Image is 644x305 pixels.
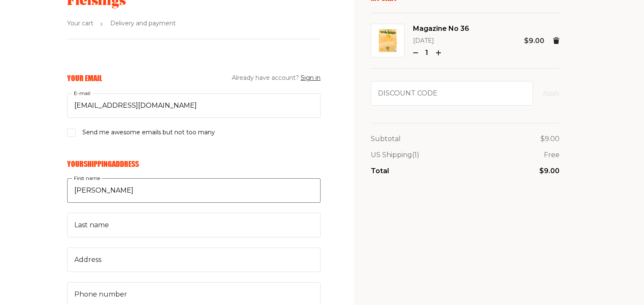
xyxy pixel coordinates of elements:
[72,89,92,98] label: E-mail
[524,35,544,46] p: $9.00
[371,166,389,177] p: Total
[67,128,76,137] input: Send me awesome emails but not too many
[371,81,533,106] input: Discount code
[371,133,401,144] p: Subtotal
[67,74,102,83] h6: Your Email
[67,248,321,272] input: Address
[67,159,321,169] h6: Your Shipping Address
[232,73,321,83] span: Already have account?
[541,133,560,144] p: $9.00
[379,29,397,52] img: Magazine No 36 Image
[544,150,560,161] p: Free
[543,88,560,98] button: Apply
[67,213,321,237] input: Last name
[67,93,321,118] input: E-mail
[67,178,321,203] input: First name
[413,23,469,34] span: Magazine No 36
[82,128,215,138] span: Send me awesome emails but not too many
[110,19,176,29] span: Delivery and payment
[421,47,432,58] p: 1
[301,73,321,83] button: Sign in
[72,174,102,183] label: First name
[413,36,469,46] p: [DATE]
[539,166,560,177] p: $9.00
[67,19,93,29] span: Your cart
[371,150,419,161] p: US Shipping (1)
